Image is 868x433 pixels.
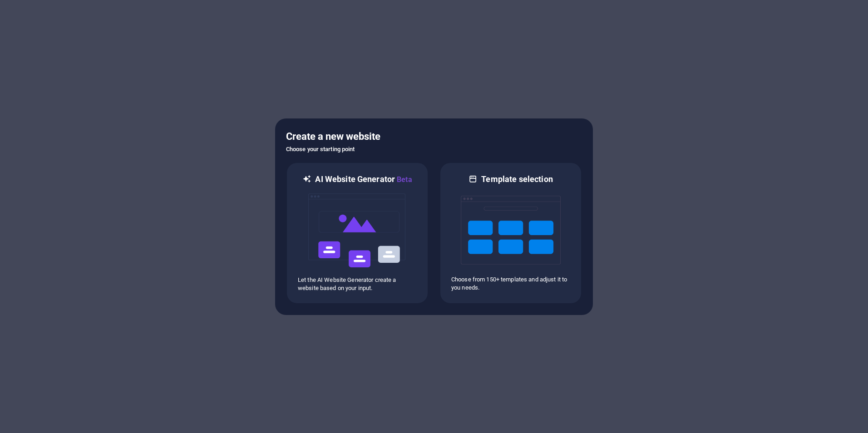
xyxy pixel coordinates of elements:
[286,144,582,155] h6: Choose your starting point
[307,185,407,276] img: ai
[298,276,417,292] p: Let the AI Website Generator create a website based on your input.
[286,162,429,304] div: AI Website GeneratorBetaaiLet the AI Website Generator create a website based on your input.
[395,175,412,184] span: Beta
[451,276,570,292] p: Choose from 150+ templates and adjust it to you needs.
[315,174,412,185] h6: AI Website Generator
[286,129,582,144] h5: Create a new website
[481,174,552,185] h6: Template selection
[439,162,582,304] div: Template selectionChoose from 150+ templates and adjust it to you needs.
